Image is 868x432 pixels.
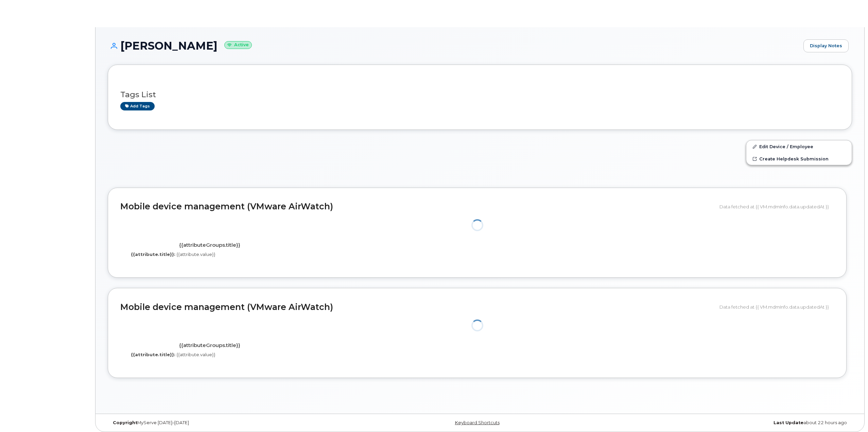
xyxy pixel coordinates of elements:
[120,303,714,312] h2: Mobile device management (VMware AirWatch)
[120,90,839,99] h3: Tags List
[131,251,175,258] label: {{attribute.title}}:
[604,420,852,426] div: about 22 hours ago
[120,202,714,211] h2: Mobile device management (VMware AirWatch)
[774,420,803,425] strong: Last Update
[113,420,137,425] strong: Copyright
[131,351,175,358] label: {{attribute.title}}:
[746,153,852,165] a: Create Helpdesk Submission
[176,252,215,257] span: {{attribute.value}}
[455,420,500,425] a: Keyboard Shortcuts
[719,200,834,213] div: Data fetched at {{ VM.mdmInfo.data.updatedAt }}
[108,420,356,426] div: MyServe [DATE]–[DATE]
[125,242,294,248] h4: {{attributeGroups.title}}
[176,352,215,357] span: {{attribute.value}}
[803,39,849,52] a: Display Notes
[224,41,252,49] small: Active
[746,140,852,153] a: Edit Device / Employee
[125,343,294,348] h4: {{attributeGroups.title}}
[108,40,800,52] h1: [PERSON_NAME]
[719,300,834,313] div: Data fetched at {{ VM.mdmInfo.data.updatedAt }}
[120,102,155,110] a: Add tags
